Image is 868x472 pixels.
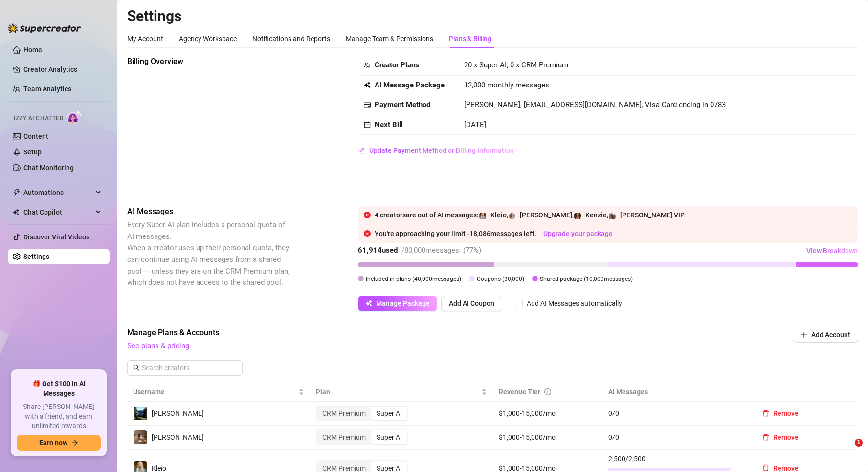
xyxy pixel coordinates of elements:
[371,407,407,420] div: Super AI
[543,230,613,237] a: Upgrade your package
[316,386,479,397] span: Plan
[346,33,433,44] div: Manage Team & Permissions
[479,213,486,219] img: Kleio
[316,429,408,445] div: segmented control
[574,213,581,219] img: Kenzie
[464,61,568,69] span: 20 x Super AI, 0 x CRM Premium
[152,464,166,472] span: Kleio
[620,211,685,219] span: [PERSON_NAME] VIP
[67,110,82,124] img: AI Chatter
[17,435,101,451] button: Earn nowarrow-right
[773,464,799,472] span: Remove
[152,409,204,417] span: [PERSON_NAME]
[358,143,514,158] button: Update Payment Method or Billing Information
[806,243,858,258] button: View Breakdown
[23,62,102,77] a: Creator Analytics
[520,211,572,219] span: [PERSON_NAME]
[127,206,291,217] span: AI Messages
[17,379,101,398] span: 🎁 Get $100 in AI Messages
[608,453,743,464] span: 2,500 / 2,500
[835,439,858,462] iframe: Intercom live chat
[375,228,852,239] div: You're approaching your limit - 18,086 messages left.
[376,300,430,307] span: Manage Package
[133,365,140,371] span: search
[602,383,749,402] th: AI Messages
[755,429,806,445] button: Remove
[23,85,71,93] a: Team Analytics
[806,247,858,255] span: View Breakdown
[463,246,481,255] span: ( 77 %)
[8,23,81,33] img: logo-BBDzfeDw.svg
[134,407,147,420] img: Britt
[127,7,858,25] h2: Settings
[23,132,48,140] a: Content
[364,230,371,237] span: close-circle
[609,213,616,219] img: Kat Hobbs VIP
[127,383,310,402] th: Username
[375,81,445,89] strong: AI Message Package
[317,430,371,444] div: CRM Premium
[316,406,408,421] div: segmented control
[493,402,602,426] td: $1,000-15,000/mo
[762,434,769,441] span: delete
[773,433,799,441] span: Remove
[364,62,371,69] span: team
[464,80,549,91] span: 12,000 monthly messages
[773,409,799,417] span: Remove
[133,386,296,397] span: Username
[358,246,398,255] strong: 61,914 used
[179,33,237,44] div: Agency Workspace
[449,33,491,44] div: Plans & Billing
[39,439,67,447] span: Earn now
[23,233,89,241] a: Discover Viral Videos
[127,327,726,339] span: Manage Plans & Accounts
[23,204,93,220] span: Chat Copilot
[13,189,21,196] span: thunderbolt
[127,342,189,350] a: See plans & pricing
[134,430,147,444] img: Brooke
[608,432,743,443] span: 0 / 0
[762,464,769,471] span: delete
[152,433,204,441] span: [PERSON_NAME]
[490,211,507,219] span: Kleio
[23,148,42,156] a: Setup
[585,211,607,219] span: Kenzie
[375,100,430,109] strong: Payment Method
[364,121,371,128] span: calendar
[762,410,769,417] span: delete
[509,213,515,219] img: Amy Pond
[499,388,540,396] span: Revenue Tier
[17,402,101,431] span: Share [PERSON_NAME] with a friend, and earn unlimited rewards
[375,61,419,69] strong: Creator Plans
[793,327,858,343] button: Add Account
[449,300,494,307] span: Add AI Coupon
[464,120,486,129] span: [DATE]
[527,298,622,309] div: Add AI Messages automatically
[358,147,365,154] span: edit
[608,408,743,419] span: 0 / 0
[364,102,371,108] span: credit-card
[755,406,806,421] button: Remove
[71,439,78,446] span: arrow-right
[252,33,330,44] div: Notifications and Reports
[358,296,437,311] button: Manage Package
[371,430,407,444] div: Super AI
[127,220,289,287] span: Every Super AI plan includes a personal quota of AI messages. When a creator uses up their person...
[811,331,850,339] span: Add Account
[23,164,74,172] a: Chat Monitoring
[366,276,461,282] span: Included in plans ( 40,000 messages)
[401,246,459,255] span: / 80,000 messages
[441,296,502,311] button: Add AI Coupon
[127,56,291,67] span: Billing Overview
[540,276,633,282] span: Shared package ( 10,000 messages)
[493,426,602,450] td: $1,000-15,000/mo
[375,210,852,220] div: 4 creator s are out of AI messages: , , ,
[375,120,403,129] strong: Next Bill
[801,331,807,338] span: plus
[544,388,551,395] span: info-circle
[310,383,493,402] th: Plan
[855,439,863,447] span: 1
[369,147,514,154] span: Update Payment Method or Billing Information
[127,33,163,44] div: My Account
[317,407,371,420] div: CRM Premium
